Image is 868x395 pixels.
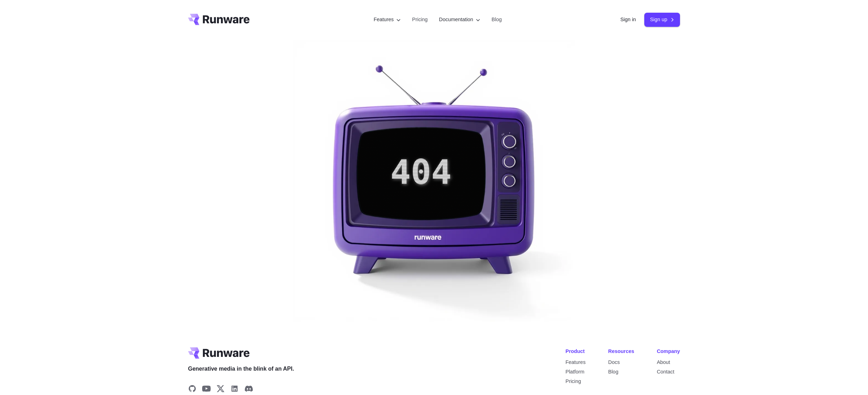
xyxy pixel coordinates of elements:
[293,40,575,322] img: Purple 3d television
[374,16,401,24] label: Features
[620,16,636,24] a: Sign in
[644,13,680,26] a: Sign up
[608,369,618,375] a: Blog
[439,16,480,24] label: Documentation
[657,369,674,375] a: Contact
[188,364,294,373] span: Generative media in the blink of an API.
[188,347,250,359] a: Go to /
[565,359,586,365] a: Features
[565,378,581,384] a: Pricing
[608,359,620,365] a: Docs
[565,369,585,375] a: Platform
[657,347,680,355] div: Company
[412,16,428,24] a: Pricing
[188,14,250,25] a: Go to /
[608,347,634,355] div: Resources
[565,347,586,355] div: Product
[492,16,502,24] a: Blog
[657,359,670,365] a: About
